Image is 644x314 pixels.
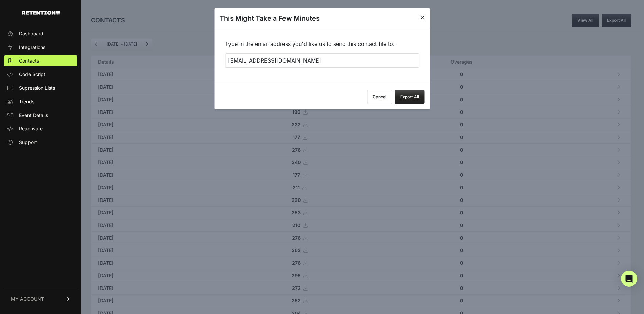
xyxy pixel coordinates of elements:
span: Reactivate [19,125,43,132]
input: + Add recipient [225,53,419,68]
button: Export All [395,90,424,104]
a: Integrations [4,42,77,53]
a: Dashboard [4,28,77,39]
span: Code Script [19,71,45,78]
a: Reactivate [4,123,77,134]
span: Dashboard [19,30,43,37]
span: Contacts [19,57,39,64]
a: MY ACCOUNT [4,289,77,309]
a: Code Script [4,69,77,80]
a: Supression Lists [4,83,77,93]
img: Retention.com [22,11,60,15]
h3: This Might Take a Few Minutes [220,14,320,23]
div: Open Intercom Messenger [621,271,637,287]
a: Trends [4,96,77,107]
a: Contacts [4,55,77,66]
span: Supression Lists [19,85,55,91]
a: Event Details [4,110,77,121]
a: Support [4,137,77,148]
span: Support [19,139,37,146]
span: Event Details [19,112,48,119]
span: Trends [19,98,34,105]
span: MY ACCOUNT [11,296,44,302]
span: Integrations [19,44,45,51]
button: Cancel [367,90,392,104]
div: Type in the email address you'd like us to send this contact file to. [214,29,430,84]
